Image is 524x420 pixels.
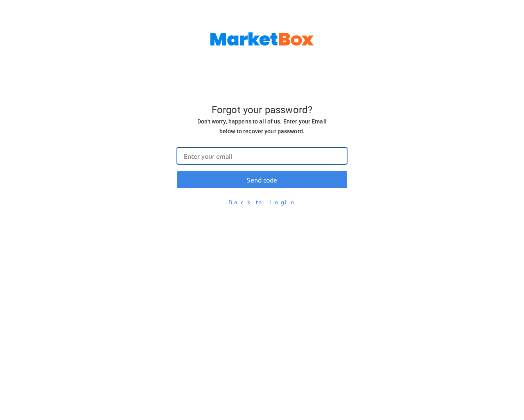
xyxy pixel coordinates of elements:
[210,32,314,46] img: MarketBox logo
[177,147,347,164] input: Enter your email
[177,195,347,209] button: Back to login
[190,104,334,116] h4: Forgot your password?
[177,171,347,188] button: Send code
[190,116,334,137] h6: Don't worry, happens to all of us. Enter your Email below to recover your password.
